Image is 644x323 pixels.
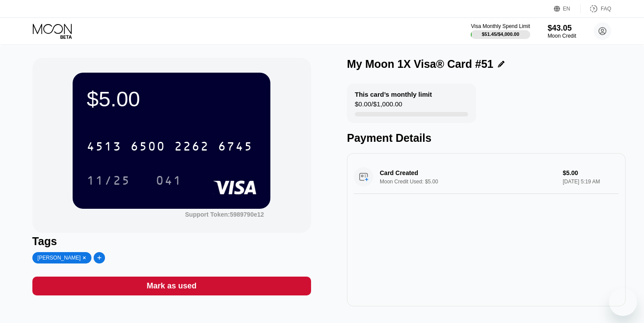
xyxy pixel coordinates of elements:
div: Support Token:5989790e12 [185,211,264,218]
div: 4513650022626745 [81,135,258,157]
div: My Moon 1X Visa® Card #51 [347,58,493,70]
div: 11/25 [87,175,130,189]
div: This card’s monthly limit [355,91,432,98]
div: $51.45 / $4,000.00 [482,32,519,37]
div: 4513 [87,140,122,154]
div: Tags [32,235,311,248]
div: 041 [149,169,189,191]
div: 2262 [174,140,209,154]
div: Mark as used [147,281,196,291]
div: FAQ [581,4,611,13]
div: 041 [156,175,182,189]
div: Visa Monthly Spend Limit$51.45/$4,000.00 [471,23,530,39]
div: Payment Details [347,132,626,144]
div: FAQ [601,6,611,12]
div: Mark as used [32,277,311,295]
div: $43.05Moon Credit [548,24,576,39]
div: $0.00 / $1,000.00 [355,100,402,112]
div: Moon Credit [548,33,576,39]
div: Visa Monthly Spend Limit [471,23,530,29]
div: 6745 [218,140,253,154]
div: 6500 [130,140,165,154]
iframe: Button to launch messaging window [609,288,637,316]
div: EN [554,4,581,13]
div: Support Token: 5989790e12 [185,211,264,218]
div: EN [563,6,570,12]
div: 11/25 [80,169,137,191]
div: $43.05 [548,24,576,33]
div: $5.00 [87,87,256,111]
div: [PERSON_NAME] [38,255,81,261]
